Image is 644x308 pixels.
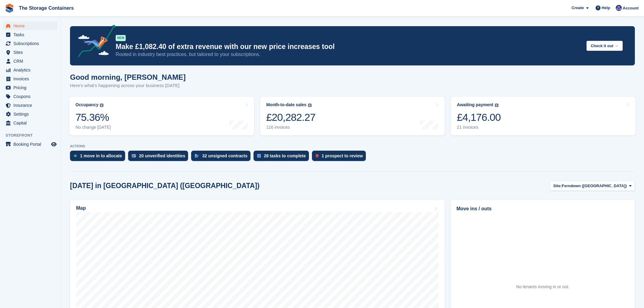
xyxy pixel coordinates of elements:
[70,82,186,89] p: Here's what's happening across your business [DATE]
[550,181,635,191] button: Site: Ferndown ([GEOGRAPHIC_DATA])
[50,141,58,148] a: Preview store
[3,101,58,110] a: menu
[13,83,50,92] span: Pricing
[3,48,58,57] a: menu
[3,83,58,92] a: menu
[312,151,369,164] a: 1 prospect to review
[116,35,126,41] div: NEW
[13,66,50,74] span: Analytics
[3,92,58,101] a: menu
[116,51,582,58] p: Rooted in industry best practices, but tailored to your subscriptions.
[13,30,50,39] span: Tasks
[602,5,610,11] span: Help
[3,30,58,39] a: menu
[16,3,76,13] a: The Storage Containers
[264,153,306,158] div: 28 tasks to complete
[70,151,128,164] a: 1 move in to allocate
[13,110,50,118] span: Settings
[13,48,50,57] span: Sites
[75,125,111,130] div: No change [DATE]
[13,75,50,83] span: Invoices
[13,119,50,127] span: Capital
[308,103,312,107] img: icon-info-grey-7440780725fd019a000dd9b08b2336e03edf1995a4989e88bcd33f0948082b44.svg
[100,103,103,107] img: icon-info-grey-7440780725fd019a000dd9b08b2336e03edf1995a4989e88bcd33f0948082b44.svg
[495,103,499,107] img: icon-info-grey-7440780725fd019a000dd9b08b2336e03edf1995a4989e88bcd33f0948082b44.svg
[70,73,186,81] h1: Good morning, [PERSON_NAME]
[457,125,501,130] div: 21 invoices
[73,25,115,59] img: price-adjustments-announcement-icon-8257ccfd72463d97f412b2fc003d46551f7dbcb40ab6d574587a9cd5c0d94...
[13,92,50,101] span: Coupons
[254,151,312,164] a: 28 tasks to complete
[75,111,111,124] div: 75.36%
[3,119,58,127] a: menu
[69,97,254,135] a: Occupancy 75.36% No change [DATE]
[3,75,58,83] a: menu
[5,132,61,138] span: Storefront
[202,153,247,158] div: 32 unsigned contracts
[322,153,363,158] div: 1 prospect to review
[13,39,50,48] span: Subscriptions
[260,97,445,135] a: Month-to-date sales £20,282.27 116 invoices
[5,4,14,13] img: stora-icon-8386f47178a22dfd0bd8f6a31ec36ba5ce8667c1dd55bd0f319d3a0aa187defe.svg
[80,153,122,158] div: 1 move in to allocate
[128,151,191,164] a: 20 unverified identities
[623,5,639,11] span: Account
[3,140,58,149] a: menu
[195,154,199,158] img: contract_signature_icon-13c848040528278c33f63329250d36e43548de30e8caae1d1a13099fd9432cc5.svg
[3,39,58,48] a: menu
[616,5,622,11] img: Dan Excell
[3,110,58,118] a: menu
[586,41,623,51] button: Check it out →
[132,154,136,158] img: verify_identity-adf6edd0f0f0b5bbfe63781bf79b02c33cf7c696d77639b501bdc392416b5a36.svg
[451,97,635,135] a: Awaiting payment £4,176.00 21 invoices
[457,111,501,124] div: £4,176.00
[13,22,50,30] span: Home
[3,22,58,30] a: menu
[266,111,316,124] div: £20,282.27
[457,102,493,107] div: Awaiting payment
[70,144,635,148] p: ACTIONS
[257,154,261,158] img: task-75834270c22a3079a89374b754ae025e5fb1db73e45f91037f5363f120a921f8.svg
[3,66,58,74] a: menu
[116,42,582,51] p: Make £1,082.40 of extra revenue with our new price increases tool
[74,154,77,158] img: move_ins_to_allocate_icon-fdf77a2bb77ea45bf5b3d319d69a93e2d87916cf1d5bf7949dd705db3b84f3ca.svg
[316,154,319,158] img: prospect-51fa495bee0391a8d652442698ab0144808aea92771e9ea1ae160a38d050c398.svg
[139,153,185,158] div: 20 unverified identities
[457,205,629,212] h2: Move ins / outs
[3,57,58,65] a: menu
[70,182,260,190] h2: [DATE] in [GEOGRAPHIC_DATA] ([GEOGRAPHIC_DATA])
[562,183,627,189] span: Ferndown ([GEOGRAPHIC_DATA])
[75,102,98,107] div: Occupancy
[266,102,306,107] div: Month-to-date sales
[76,205,86,211] h2: Map
[516,284,569,290] div: No tenants moving in or out.
[13,57,50,65] span: CRM
[266,125,316,130] div: 116 invoices
[13,140,50,149] span: Booking Portal
[553,183,562,189] span: Site:
[191,151,254,164] a: 32 unsigned contracts
[13,101,50,110] span: Insurance
[572,5,584,11] span: Create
